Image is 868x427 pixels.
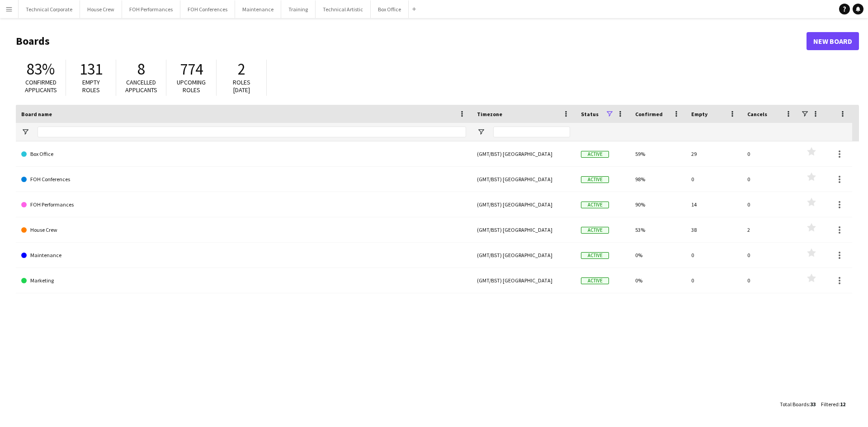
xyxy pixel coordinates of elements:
div: 2 [742,217,798,242]
a: Box Office [21,141,466,167]
div: 29 [686,141,742,166]
span: 774 [180,59,203,79]
span: Timezone [477,111,502,117]
button: House Crew [80,0,122,18]
button: Box Office [371,0,409,18]
h1: Boards [16,34,807,48]
span: 2 [238,59,245,79]
div: (GMT/BST) [GEOGRAPHIC_DATA] [472,268,576,293]
button: Technical Corporate [19,0,80,18]
span: Confirmed [635,111,663,117]
div: (GMT/BST) [GEOGRAPHIC_DATA] [472,217,576,242]
span: Roles [DATE] [233,78,250,94]
input: Board name Filter Input [38,127,466,137]
span: Active [581,277,609,284]
div: 0 [742,192,798,217]
div: 0 [742,268,798,293]
span: 8 [137,59,145,79]
a: House Crew [21,217,466,243]
span: 131 [80,59,103,79]
button: Open Filter Menu [477,128,485,136]
button: Training [281,0,316,18]
div: 59% [630,141,686,166]
button: Open Filter Menu [21,128,29,136]
span: Active [581,202,609,208]
button: FOH Performances [122,0,180,18]
a: New Board [807,32,859,50]
span: Status [581,111,599,117]
button: Maintenance [235,0,281,18]
span: Active [581,176,609,183]
span: 33 [810,401,816,408]
div: 0% [630,268,686,293]
div: 0 [686,243,742,267]
div: 0 [742,167,798,192]
button: FOH Conferences [180,0,235,18]
div: 0% [630,243,686,267]
div: 90% [630,192,686,217]
div: 0 [686,268,742,293]
div: (GMT/BST) [GEOGRAPHIC_DATA] [472,192,576,217]
span: Active [581,227,609,234]
div: (GMT/BST) [GEOGRAPHIC_DATA] [472,167,576,192]
div: 0 [742,243,798,267]
div: (GMT/BST) [GEOGRAPHIC_DATA] [472,243,576,267]
div: : [821,395,845,413]
span: Confirmed applicants [25,78,57,94]
div: (GMT/BST) [GEOGRAPHIC_DATA] [472,141,576,166]
a: FOH Performances [21,192,466,217]
span: Empty [691,111,708,117]
span: 83% [27,59,55,79]
span: Filtered [821,401,839,408]
div: 14 [686,192,742,217]
span: Board name [21,111,52,117]
span: 12 [840,401,845,408]
span: Total Boards [780,401,809,408]
span: Cancelled applicants [125,78,157,94]
a: Maintenance [21,243,466,268]
button: Technical Artistic [316,0,371,18]
div: 0 [686,167,742,192]
a: FOH Conferences [21,167,466,192]
div: 98% [630,167,686,192]
span: Cancels [747,111,767,117]
div: : [780,395,816,413]
span: Empty roles [82,78,100,94]
div: 53% [630,217,686,242]
span: Active [581,151,609,158]
div: 38 [686,217,742,242]
span: Upcoming roles [177,78,206,94]
div: 0 [742,141,798,166]
input: Timezone Filter Input [493,127,570,137]
a: Marketing [21,268,466,293]
span: Active [581,252,609,259]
